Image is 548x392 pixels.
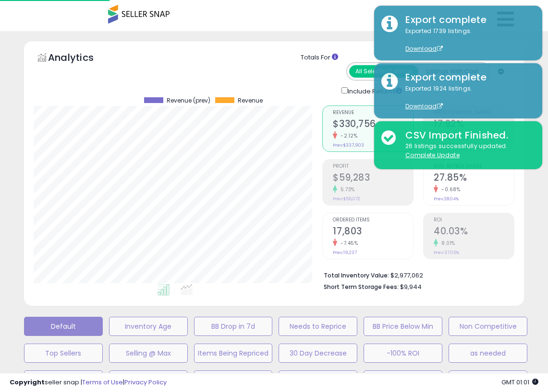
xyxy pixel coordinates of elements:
div: Include Returns [334,85,414,96]
h2: 17,803 [333,226,413,239]
h2: $59,283 [333,172,413,185]
div: Export complete [398,13,535,27]
small: Prev: $56,072 [333,196,360,202]
span: Revenue [333,110,413,115]
small: 5.73% [337,186,355,193]
button: -100% ROI [364,344,442,363]
button: BB Price Below Min [364,317,442,336]
a: Download [405,45,443,53]
button: BB Below min Special [24,370,103,390]
div: Exported 1924 listings. [398,84,535,111]
div: CSV Import Finished. [398,128,535,142]
small: Prev: $337,903 [333,142,364,148]
a: Terms of Use [82,378,123,387]
button: Top Sellers [24,344,103,363]
button: BBBM 31-60 [279,370,357,390]
button: BBBM 61-90 [449,370,527,390]
div: 26 listings successfully updated. [398,142,535,160]
span: Avg. Buybox Share [434,164,514,169]
small: Prev: 37.06% [434,250,459,255]
small: -2.12% [337,132,357,139]
div: Exported 1739 listings. [398,27,535,54]
h2: 17.92% [434,118,514,131]
h2: 40.03% [434,226,514,239]
button: BBBM > 500 [364,370,442,390]
button: 30 Day Decrease [279,344,357,363]
div: Totals For [301,53,517,62]
h2: $330,756 [333,118,413,131]
h2: 27.85% [434,172,514,185]
small: -0.68% [438,186,460,193]
small: -7.45% [337,240,358,247]
small: Prev: 19,237 [333,250,357,255]
small: Prev: 28.04% [434,196,459,202]
button: Selling @ Max [109,344,188,363]
button: Inventory Age [109,317,188,336]
button: Non Competitive [449,317,527,336]
strong: Copyright [10,378,45,387]
a: Download [405,102,443,110]
button: Needs to Reprice [279,317,357,336]
b: Total Inventory Value: [324,271,389,279]
span: ROI [434,218,514,223]
small: 8.01% [438,240,455,247]
button: All Selected Listings [349,65,418,78]
a: Privacy Policy [124,378,167,387]
button: BBBM < 10 [109,370,188,390]
span: Revenue (prev) [167,97,210,104]
span: $9,944 [400,282,422,291]
b: Short Term Storage Fees: [324,283,399,291]
div: seller snap | | [10,378,167,387]
button: Default [24,317,103,336]
button: Items Being Repriced [194,344,273,363]
button: as needed [449,344,527,363]
h5: Analytics [48,51,112,67]
div: Export complete [398,70,535,84]
span: Ordered Items [333,218,413,223]
li: $2,977,062 [324,269,507,280]
u: Complete Update [405,151,460,159]
span: Profit [333,164,413,169]
span: Revenue [238,97,263,104]
button: BB Drop in 7d [194,317,273,336]
span: 2025-10-9 01:01 GMT [501,378,538,387]
button: BBBM >10 NO Velocity [194,370,273,390]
